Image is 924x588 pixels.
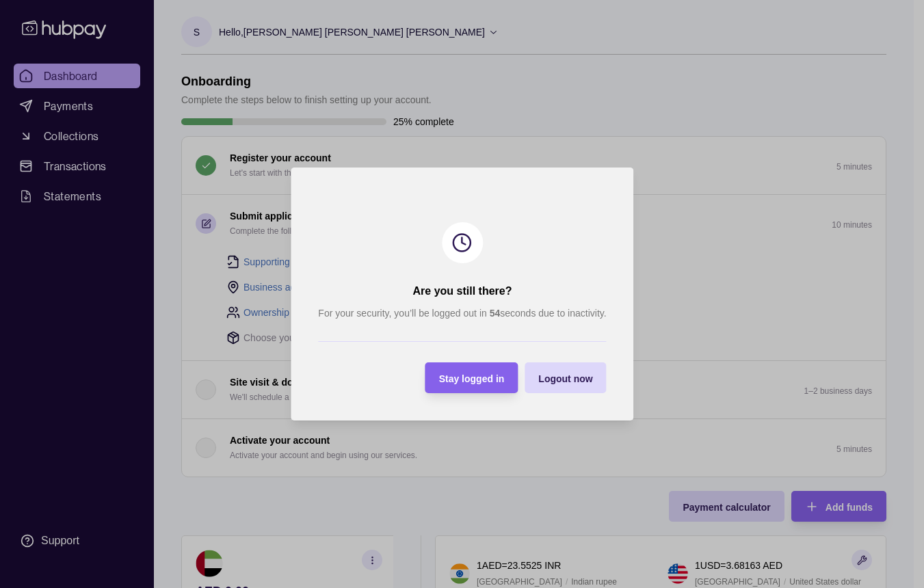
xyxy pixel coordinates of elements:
[425,362,518,393] button: Stay logged in
[438,373,504,384] span: Stay logged in
[412,284,512,299] h2: Are you still there?
[489,308,500,319] strong: 54
[318,306,606,321] p: For your security, you’ll be logged out in seconds due to inactivity.
[538,373,592,384] span: Logout now
[525,362,606,393] button: Logout now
